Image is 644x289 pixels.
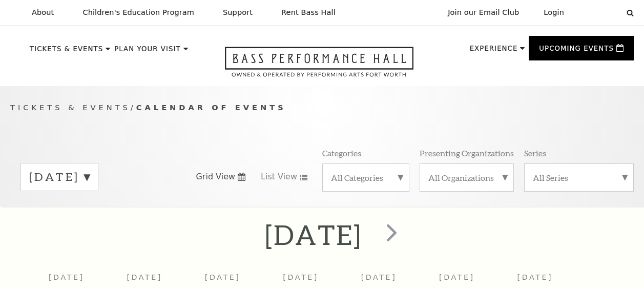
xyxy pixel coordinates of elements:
[524,148,546,158] p: Series
[533,172,625,183] label: All Series
[428,172,505,183] label: All Organizations
[539,45,614,57] p: Upcoming Events
[223,8,253,17] p: Support
[331,172,401,183] label: All Categories
[361,273,397,281] span: [DATE]
[136,103,286,112] span: Calendar of Events
[517,273,553,281] span: [DATE]
[283,273,319,281] span: [DATE]
[10,103,131,112] span: Tickets & Events
[371,216,409,253] button: next
[32,8,54,17] p: About
[265,218,362,251] h2: [DATE]
[10,101,634,114] p: /
[114,46,181,58] p: Plan Your Visit
[30,46,103,58] p: Tickets & Events
[322,148,361,158] p: Categories
[281,8,336,17] p: Rent Bass Hall
[82,8,194,17] p: Children's Education Program
[420,148,514,158] p: Presenting Organizations
[29,169,90,185] label: [DATE]
[580,8,617,17] select: Select:
[439,273,475,281] span: [DATE]
[205,273,241,281] span: [DATE]
[127,273,162,281] span: [DATE]
[470,45,518,57] p: Experience
[196,171,235,182] span: Grid View
[261,171,297,182] span: List View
